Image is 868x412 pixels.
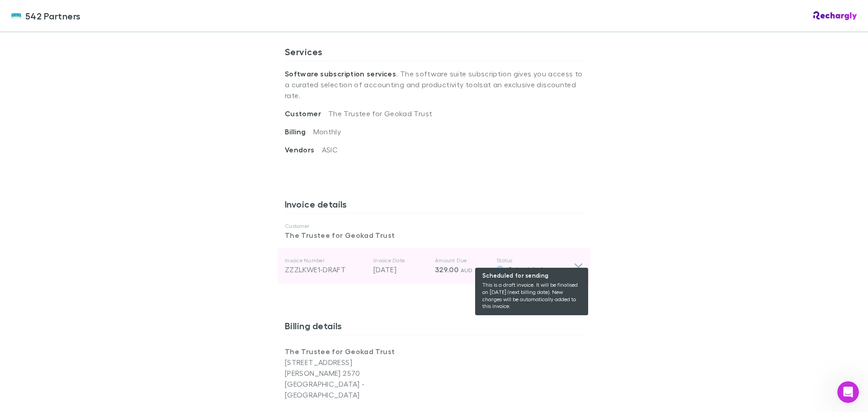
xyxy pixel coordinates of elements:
[285,109,328,118] span: Customer
[285,127,313,136] span: Billing
[285,257,366,264] p: Invoice Number
[285,320,583,335] h3: Billing details
[285,368,434,379] p: [PERSON_NAME] 2570
[285,357,434,368] p: [STREET_ADDRESS]
[25,9,81,23] span: 542 Partners
[285,199,583,213] h3: Invoice details
[373,264,428,275] p: [DATE]
[313,127,341,136] span: Monthly
[285,69,396,78] strong: Software subscription services
[322,145,338,154] span: ASIC
[11,10,22,21] img: 542 Partners's Logo
[285,230,583,241] p: The Trustee for Geokad Trust
[285,346,434,357] p: The Trustee for Geokad Trust
[328,109,432,118] span: The Trustee for Geokad Trust
[285,61,583,108] p: . The software suite subscription gives you access to a curated selection of accounting and produ...
[461,267,473,274] span: AUD
[813,11,857,20] img: Rechargly Logo
[837,381,859,403] iframe: Intercom live chat
[373,257,428,264] p: Invoice Date
[496,257,574,264] p: Status
[285,264,366,275] div: ZZZLKWE1-DRAFT
[508,265,543,274] span: Scheduled
[278,248,590,284] div: Invoice NumberZZZLKWE1-DRAFTInvoice Date[DATE]Amount Due329.00 AUDStatus
[285,46,583,61] h3: Services
[435,257,489,264] p: Amount Due
[285,223,583,230] p: Customer
[285,379,434,400] p: [GEOGRAPHIC_DATA] - [GEOGRAPHIC_DATA]
[435,265,458,274] span: 329.00
[285,145,322,154] span: Vendors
